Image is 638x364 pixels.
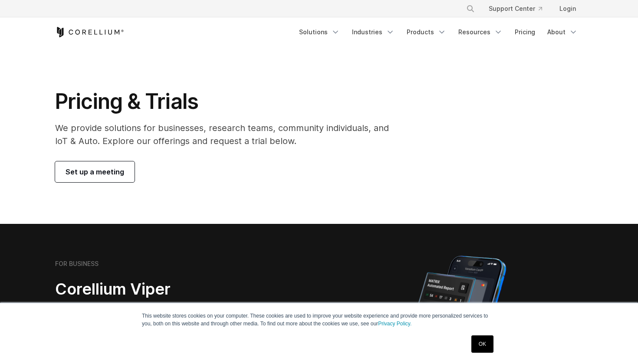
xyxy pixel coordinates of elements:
[401,24,451,40] a: Products
[347,24,400,40] a: Industries
[378,321,411,327] a: Privacy Policy.
[463,1,478,16] button: Search
[482,1,549,16] a: Support Center
[55,89,401,115] h1: Pricing & Trials
[542,24,583,40] a: About
[510,24,540,40] a: Pricing
[471,335,493,353] a: OK
[294,24,583,40] div: Navigation Menu
[55,161,135,182] a: Set up a meeting
[66,167,124,177] span: Set up a meeting
[55,27,124,37] a: Corellium Home
[453,24,508,40] a: Resources
[55,121,401,148] p: We provide solutions for businesses, research teams, community individuals, and IoT & Auto. Explo...
[55,260,99,268] h6: FOR BUSINESS
[456,1,583,16] div: Navigation Menu
[294,24,345,40] a: Solutions
[142,312,496,328] p: This website stores cookies on your computer. These cookies are used to improve your website expe...
[55,279,277,299] h2: Corellium Viper
[552,1,583,16] a: Login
